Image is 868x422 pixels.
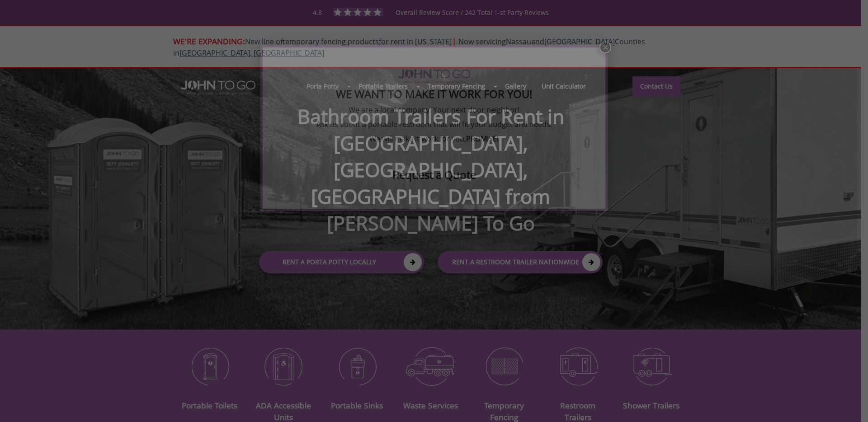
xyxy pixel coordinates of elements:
strong: Request a Quote [392,167,476,182]
img: logo of viptogo [398,69,471,84]
strong: We Want To Make It Work For You! [336,86,532,101]
p: Ask us about a portable restroom that will fit your budget and needs. [271,119,597,129]
button: Close [599,42,611,53]
b: PROMISE! [466,134,499,144]
p: We will make it work for you, [271,134,597,144]
p: We are a local company. Your next door neighbor! [271,105,597,115]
